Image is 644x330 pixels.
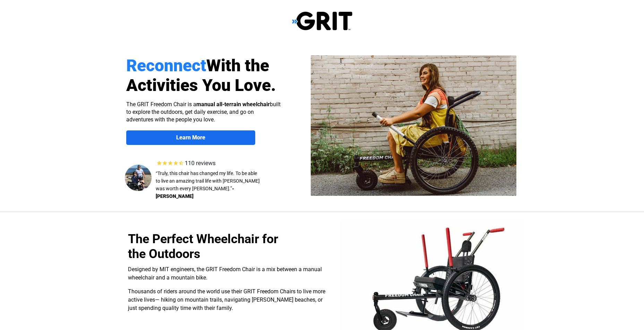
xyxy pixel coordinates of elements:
span: With the [206,56,269,75]
span: Thousands of riders around the world use their GRIT Freedom Chairs to live more active lives— hik... [128,288,325,311]
a: Learn More [126,130,255,145]
span: Designed by MIT engineers, the GRIT Freedom Chair is a mix between a manual wheelchair and a moun... [128,266,322,281]
span: Reconnect [126,56,206,75]
strong: Learn More [176,134,205,141]
input: Get more information [25,167,84,180]
span: The Perfect Wheelchair for the Outdoors [128,232,278,261]
strong: manual all-terrain wheelchair [196,101,270,108]
span: “Truly, this chair has changed my life. To be able to live an amazing trail life with [PERSON_NAM... [156,171,260,191]
span: The GRIT Freedom Chair is a built to explore the outdoors, get daily exercise, and go on adventur... [126,101,281,123]
span: Activities You Love. [126,75,276,95]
